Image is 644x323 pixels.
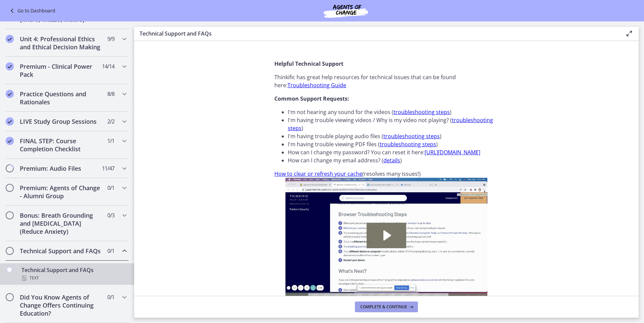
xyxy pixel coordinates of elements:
span: 11 / 47 [102,164,114,172]
a: Go to Dashboard [8,7,55,15]
i: Completed [6,90,14,98]
button: Fullscreen [200,115,213,126]
h2: Did You Know Agents of Change Offers Continuing Education? [20,293,102,317]
a: Troubleshooting Guide [287,82,346,89]
h2: Premium: Audio Files [20,164,102,172]
h2: LIVE Study Group Sessions [20,117,102,125]
h2: Unit 4: Professional Ethics and Ethical Decision Making [20,35,102,51]
h2: Technical Support and FAQs [20,247,102,255]
li: How can I change my email address? ( ) [288,156,498,164]
span: 0 / 1 [107,293,114,301]
span: 0 / 1 [107,247,114,255]
i: Completed [6,35,14,43]
button: Complete & continue [355,302,418,312]
button: Show settings menu [187,115,200,126]
p: Thinkific has great help resources for technical issues that can be found here: [274,73,498,89]
i: Completed [6,117,14,125]
li: I'm having trouble viewing PDF files ( ) [288,140,498,148]
span: 2 / 2 [107,117,114,125]
i: Completed [6,62,14,70]
div: Playbar [39,115,171,126]
li: I'm having trouble playing audio files ( ) [288,132,498,140]
a: details [383,157,400,164]
h2: Bonus: Breath Grounding and [MEDICAL_DATA] (Reduce Anxiety) [20,211,102,235]
i: Completed [6,137,14,145]
h3: Technical Support and FAQs [140,30,614,38]
a: troubleshooting steps [393,108,450,116]
a: troubleshooting steps [380,141,436,148]
a: How to clear or refresh your cache [274,170,362,177]
div: Technical Support and FAQs [21,266,126,282]
div: (resolves many issues!) [274,60,498,178]
h2: Premium: Agents of Change - Alumni Group [20,184,102,200]
span: 0 / 3 [107,211,114,219]
button: Play Video [11,115,24,126]
span: 0 / 1 [107,184,114,192]
h2: Practice Questions and Rationales [20,90,102,106]
span: 1 / 1 [107,137,114,145]
strong: Common Support Requests: [274,95,349,102]
img: Agents of Change [306,3,386,19]
button: Play Video: c2vc7gtgqj4mguj7ic2g.mp4 [92,45,131,70]
div: Text [21,274,126,282]
li: I'm having trouble viewing videos / Why is my video not playing? ( ) [288,116,498,132]
h2: Premium - Clinical Power Pack [20,62,102,78]
strong: Helpful Technical Support [274,60,343,67]
span: 9 / 9 [107,35,114,43]
span: 8 / 8 [107,90,114,98]
button: Mute [175,115,187,126]
span: Complete & continue [360,304,407,310]
a: troubleshooting steps [383,132,440,140]
h2: FINAL STEP: Course Completion Checklist [20,137,102,153]
li: How can I change my password? You can reset it here: [288,148,498,156]
span: 14 / 14 [102,62,114,70]
li: I'm not hearing any sound for the videos ( ) [288,108,498,116]
a: [URL][DOMAIN_NAME] [425,149,480,156]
